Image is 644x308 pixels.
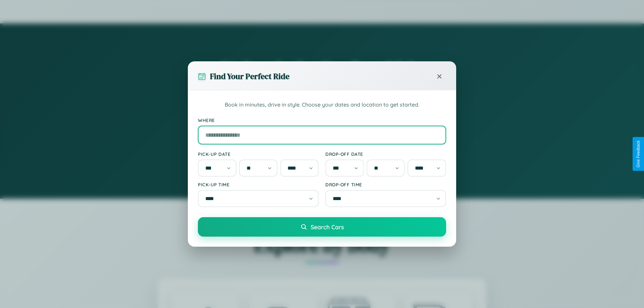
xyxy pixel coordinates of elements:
[198,117,446,123] label: Where
[311,223,344,231] span: Search Cars
[198,182,319,187] label: Pick-up Time
[210,71,289,82] h3: Find Your Perfect Ride
[198,101,446,109] p: Book in minutes, drive in style. Choose your dates and location to get started.
[198,217,446,237] button: Search Cars
[325,151,446,157] label: Drop-off Date
[325,182,446,187] label: Drop-off Time
[198,151,319,157] label: Pick-up Date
